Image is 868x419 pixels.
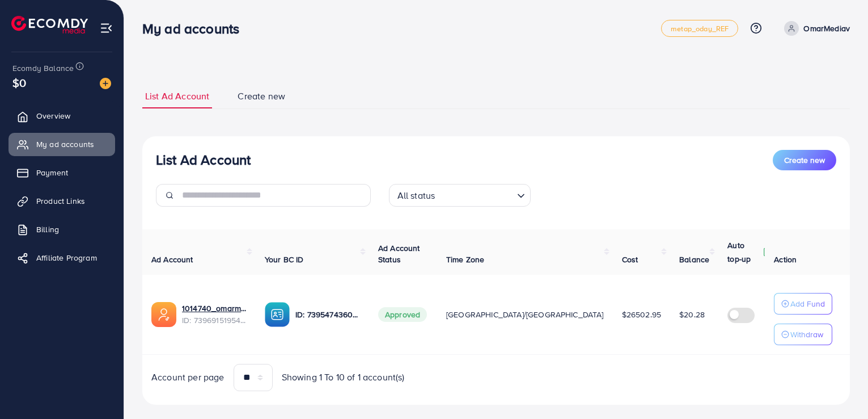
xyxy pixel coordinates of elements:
[142,20,248,37] h3: My ad accounts
[774,324,832,345] button: Withdraw
[774,293,832,315] button: Add Fund
[156,152,251,168] h3: List Ad Account
[774,254,797,265] span: Action
[820,368,859,410] iframe: Chat
[803,22,850,35] p: OmarMediav
[12,62,74,74] span: Ecomdy Balance
[100,78,111,89] img: image
[282,371,405,384] span: Showing 1 To 10 of 1 account(s)
[378,242,420,265] span: Ad Account Status
[100,22,113,35] img: menu
[9,161,115,184] a: Payment
[265,302,290,327] img: ic-ba-acc.ded83a64.svg
[182,315,247,326] span: ID: 7396915195408531457
[9,104,115,127] a: Overview
[36,167,68,178] span: Payment
[9,133,115,156] a: My ad accounts
[151,254,193,265] span: Ad Account
[395,187,438,204] span: All status
[238,90,285,103] span: Create new
[12,74,26,91] span: $0
[36,139,94,150] span: My ad accounts
[9,246,115,269] a: Affiliate Program
[679,254,709,265] span: Balance
[622,309,661,320] span: $26502.95
[790,328,823,341] p: Withdraw
[36,224,59,235] span: Billing
[378,307,427,322] span: Approved
[446,254,484,265] span: Time Zone
[145,90,209,103] span: List Ad Account
[671,25,729,32] span: metap_oday_REF
[265,254,304,265] span: Your BC ID
[9,218,115,241] a: Billing
[182,303,247,314] a: 1014740_omarmedia100v_1722228548388
[773,150,836,170] button: Create new
[438,185,512,204] input: Search for option
[780,21,850,36] a: OmarMediav
[151,371,225,384] span: Account per page
[36,110,70,121] span: Overview
[727,238,760,266] p: Auto top-up
[182,303,247,326] div: <span class='underline'>1014740_omarmedia100v_1722228548388</span></br>7396915195408531457
[36,252,97,263] span: Affiliate Program
[679,309,705,320] span: $20.28
[295,308,360,321] p: ID: 7395474360275927056
[661,20,738,37] a: metap_oday_REF
[446,309,604,320] span: [GEOGRAPHIC_DATA]/[GEOGRAPHIC_DATA]
[389,184,531,207] div: Search for option
[36,195,85,207] span: Product Links
[784,154,825,166] span: Create new
[9,190,115,212] a: Product Links
[151,302,176,327] img: ic-ads-acc.e4c84228.svg
[11,16,88,33] img: logo
[622,254,638,265] span: Cost
[790,297,825,311] p: Add Fund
